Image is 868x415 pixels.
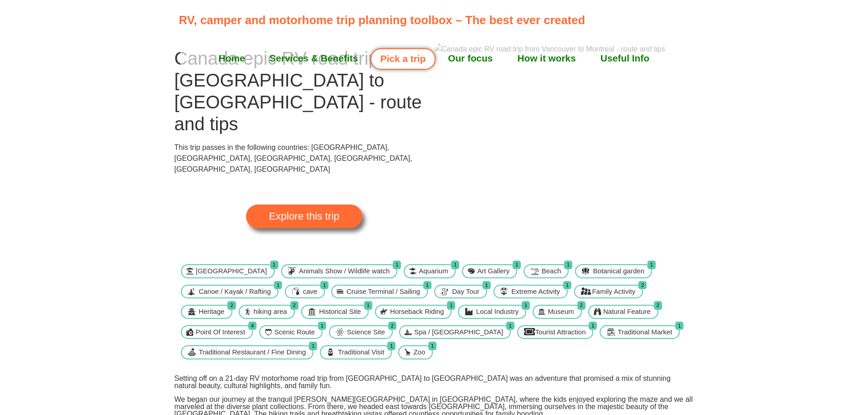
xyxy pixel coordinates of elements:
[272,327,317,338] span: Scenic Route
[590,287,637,297] span: Family Activity
[591,266,647,277] span: Botanical garden
[533,327,588,338] span: Tourist Attraction
[269,211,339,221] span: Explore this trip
[388,307,446,317] span: Horseback Riding
[388,322,396,330] span: 2
[647,261,656,269] span: 1
[563,281,571,290] span: 1
[179,47,689,70] nav: Menu
[616,327,675,338] span: Traditional Market
[309,342,317,350] span: 1
[475,266,512,277] span: Art Gallery
[252,307,289,317] span: hiking area
[194,327,247,338] span: Point Of Interest
[318,322,326,330] span: 1
[301,287,320,297] span: cave
[411,347,427,358] span: Zoo
[577,301,586,310] span: 2
[474,307,521,317] span: Local Industry
[364,301,372,310] span: 1
[436,47,505,70] a: Our focus
[393,261,401,269] span: 1
[206,47,257,70] a: Home
[196,287,273,297] span: Canoe / Kayak / Rafting
[505,47,588,70] a: How it works
[654,301,662,310] span: 2
[601,307,653,317] span: Natural Feature
[387,342,395,350] span: 1
[545,307,576,317] span: Museum
[246,205,362,228] a: Explore this trip
[451,261,459,269] span: 1
[428,342,437,350] span: 1
[412,327,505,338] span: Spa / [GEOGRAPHIC_DATA]
[196,307,227,317] span: Heritage
[450,287,482,297] span: Day Tour
[513,261,521,269] span: 1
[320,281,329,290] span: 1
[539,266,564,277] span: Beach
[522,301,530,310] span: 1
[483,281,491,290] span: 1
[589,322,597,330] span: 1
[257,47,370,70] a: Services & Benefits
[344,327,387,338] span: Science Site
[336,347,387,358] span: Traditional Visit
[179,11,694,29] p: RV, camper and motorhome trip planning toolbox – The best ever created
[297,266,392,277] span: Animals Show / Wildlife watch
[509,287,562,297] span: Extreme Activity
[196,347,308,358] span: Traditional Restaurant / Fine Dining
[274,281,282,290] span: 1
[317,307,363,317] span: Historical Site
[506,322,514,330] span: 1
[175,375,694,389] p: Setting off on a 21-day RV motorhome road trip from [GEOGRAPHIC_DATA] to [GEOGRAPHIC_DATA] was an...
[175,47,434,135] h1: Canada epic RV road trip from [GEOGRAPHIC_DATA] to [GEOGRAPHIC_DATA] - route and tips
[423,281,431,290] span: 1
[248,322,257,330] span: 4
[227,301,236,310] span: 2
[675,322,683,330] span: 1
[370,48,436,70] a: Pick a trip
[194,266,269,277] span: [GEOGRAPHIC_DATA]
[344,287,422,297] span: Cruise Terminal / Sailing
[588,47,662,70] a: Useful Info
[175,143,412,173] span: This trip passes in the following countries: [GEOGRAPHIC_DATA], [GEOGRAPHIC_DATA], [GEOGRAPHIC_DA...
[416,266,450,277] span: Aquarium
[447,301,455,310] span: 1
[270,261,278,269] span: 1
[564,261,572,269] span: 1
[638,281,647,290] span: 2
[290,301,298,310] span: 2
